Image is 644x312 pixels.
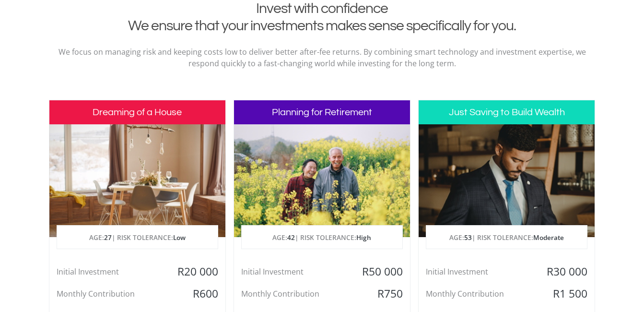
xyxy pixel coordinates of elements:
h3: Planning for Retirement [234,100,410,124]
span: 42 [287,233,295,242]
div: R30 000 [536,264,595,279]
div: R750 [351,287,410,301]
span: Low [173,233,186,242]
div: Monthly Contribution [49,287,167,301]
div: R1 500 [536,287,595,301]
div: Monthly Contribution [234,287,351,301]
div: R20 000 [166,264,225,279]
div: Initial Investment [49,264,167,279]
span: 53 [464,233,472,242]
div: R600 [166,287,225,301]
h3: Just Saving to Build Wealth [419,100,595,124]
div: R50 000 [351,264,410,279]
p: AGE: | RISK TOLERANCE: [242,226,402,250]
div: Monthly Contribution [419,287,536,301]
p: AGE: | RISK TOLERANCE: [426,226,587,250]
div: Initial Investment [419,264,536,279]
p: AGE: | RISK TOLERANCE: [57,226,218,250]
span: Moderate [533,233,564,242]
div: Initial Investment [234,264,351,279]
p: We focus on managing risk and keeping costs low to deliver better after-fee returns. By combining... [56,46,588,69]
span: 27 [104,233,112,242]
span: High [356,233,371,242]
h3: Dreaming of a House [49,100,225,124]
